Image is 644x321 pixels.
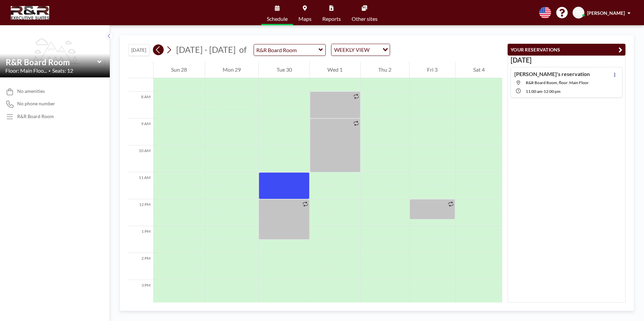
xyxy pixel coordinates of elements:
[128,253,153,280] div: 2 PM
[239,44,247,55] span: of
[128,92,153,118] div: 8 AM
[11,6,49,20] img: organization-logo
[322,16,341,22] span: Reports
[49,69,51,73] span: •
[128,226,153,253] div: 1 PM
[361,61,409,78] div: Thu 2
[298,16,312,22] span: Maps
[526,89,542,94] span: 11:00 AM
[254,44,319,56] input: R&R Board Room
[410,61,455,78] div: Fri 3
[514,71,590,77] h4: [PERSON_NAME]'s reservation
[5,67,47,74] span: Floor: Main Floo...
[310,61,360,78] div: Wed 1
[6,57,97,67] input: R&R Board Room
[128,172,153,199] div: 11 AM
[128,145,153,172] div: 10 AM
[576,10,581,16] span: TL
[259,61,310,78] div: Tue 30
[352,16,378,22] span: Other sites
[587,10,625,16] span: [PERSON_NAME]
[542,89,544,94] span: -
[128,44,150,56] button: [DATE]
[526,80,589,85] span: R&R Board Room, floor: Main Floor
[372,45,379,54] input: Search for option
[128,199,153,226] div: 12 PM
[17,88,45,94] span: No amenities
[128,118,153,145] div: 9 AM
[267,16,288,22] span: Schedule
[17,101,55,107] span: No phone number
[17,113,54,119] p: R&R Board Room
[331,44,390,56] div: Search for option
[511,56,622,64] h3: [DATE]
[128,65,153,92] div: 7 AM
[128,280,153,307] div: 3 PM
[154,61,205,78] div: Sun 28
[508,44,625,56] button: YOUR RESERVATIONS
[176,44,236,55] span: [DATE] - [DATE]
[333,45,371,54] span: WEEKLY VIEW
[455,61,502,78] div: Sat 4
[52,67,73,74] span: Seats: 12
[205,61,259,78] div: Mon 29
[544,89,560,94] span: 12:00 PM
